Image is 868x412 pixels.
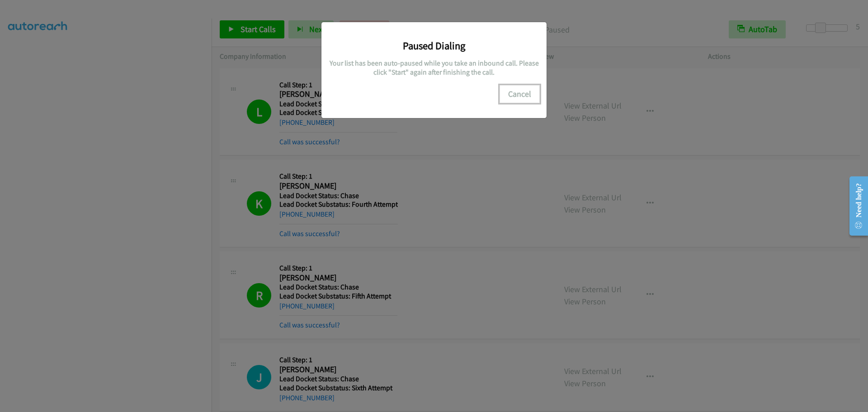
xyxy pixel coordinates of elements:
[328,39,540,52] h3: Paused Dialing
[328,59,540,76] h5: Your list has been auto-paused while you take an inbound call. Please click "Start" again after f...
[500,85,540,103] button: Cancel
[842,170,868,242] iframe: Resource Center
